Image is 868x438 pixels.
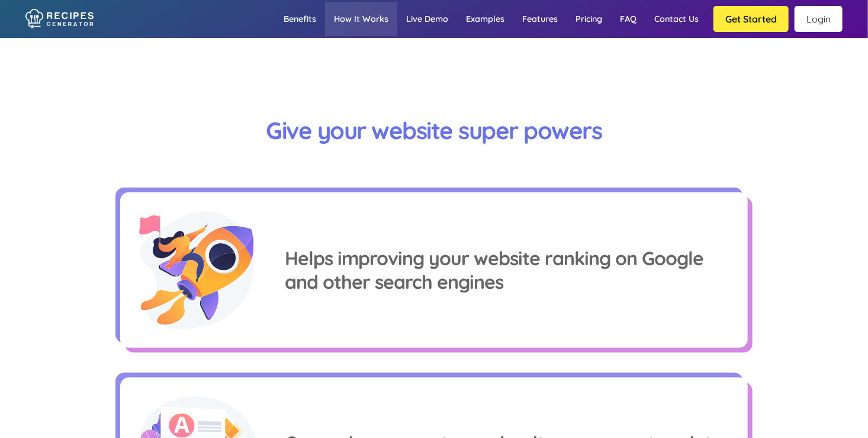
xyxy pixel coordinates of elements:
a: Benefits [275,2,325,36]
a: Features [513,2,567,36]
h3: Give your website super powers [197,115,671,145]
a: Login [795,6,843,32]
button: Get Started [713,6,789,32]
a: Live demo [397,2,457,36]
a: How it works [325,2,397,36]
a: FAQ [611,2,645,36]
a: Examples [457,2,513,36]
a: Pricing [567,2,611,36]
a: Contact us [645,2,708,36]
h4: Helps improving your website ranking on Google and other search engines [285,247,729,294]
